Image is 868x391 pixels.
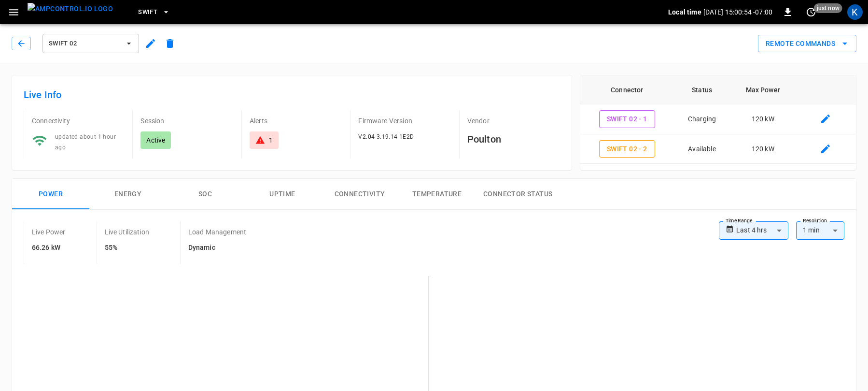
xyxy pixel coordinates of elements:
p: [DATE] 15:00:54 -07:00 [703,7,772,17]
p: Firmware Version [358,116,451,126]
td: Available [673,134,730,164]
button: Uptime [244,179,321,210]
div: remote commands options [758,35,856,53]
table: connector table [580,75,856,164]
td: 120 kW [730,134,796,164]
span: Swift [138,7,157,18]
span: Swift 02 [49,38,120,49]
div: 1 [269,135,273,145]
span: just now [814,3,842,13]
p: Connectivity [32,116,125,126]
div: profile-icon [847,4,863,20]
button: SOC [167,179,244,210]
label: Time Range [726,217,753,225]
p: Vendor [467,116,560,126]
span: updated about 1 hour ago [55,133,116,151]
h6: Poulton [467,131,560,147]
button: Remote Commands [758,35,856,53]
div: 1 min [796,221,844,240]
p: Session [140,116,233,126]
p: Load Management [188,227,246,237]
p: Local time [668,7,701,17]
h6: Dynamic [188,243,246,253]
button: Swift 02 - 2 [599,140,655,158]
img: ampcontrol.io logo [28,3,113,15]
h6: 66.26 kW [32,243,66,253]
button: Energy [89,179,167,210]
td: 120 kW [730,104,796,134]
button: Swift 02 [42,34,139,53]
button: Swift 02 - 1 [599,110,655,128]
td: Charging [673,104,730,134]
h6: 55% [105,243,149,253]
p: Live Power [32,227,66,237]
button: Connectivity [321,179,398,210]
span: V2.04-3.19.14-1E2D [358,133,414,140]
p: Alerts [250,116,342,126]
label: Resolution [803,217,827,225]
button: Power [12,179,89,210]
div: Last 4 hrs [736,221,788,240]
p: Active [146,135,165,145]
p: Live Utilization [105,227,149,237]
h6: Live Info [24,87,560,102]
button: Connector Status [476,179,560,210]
th: Max Power [730,75,796,104]
button: Swift [134,3,174,22]
button: Temperature [398,179,476,210]
th: Connector [580,75,673,104]
th: Status [673,75,730,104]
button: set refresh interval [803,4,819,20]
